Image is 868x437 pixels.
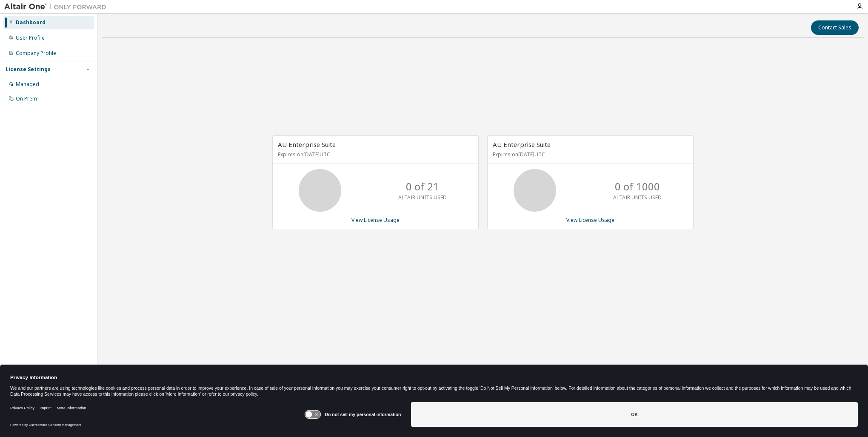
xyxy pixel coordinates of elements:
[16,34,45,41] div: User Profile
[16,19,46,26] div: Dashboard
[278,151,471,158] p: Expires on [DATE] UTC
[811,20,859,35] button: Contact Sales
[493,140,551,149] span: AU Enterprise Suite
[278,140,336,149] span: AU Enterprise Suite
[493,151,686,158] p: Expires on [DATE] UTC
[4,3,111,11] img: Altair One
[16,81,39,88] div: Managed
[351,216,400,224] a: View License Usage
[6,66,51,73] div: License Settings
[566,216,614,224] a: View License Usage
[406,179,439,194] p: 0 of 21
[613,194,662,201] p: ALTAIR UNITS USED
[16,95,37,102] div: On Prem
[16,50,56,57] div: Company Profile
[615,179,660,194] p: 0 of 1000
[398,194,447,201] p: ALTAIR UNITS USED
